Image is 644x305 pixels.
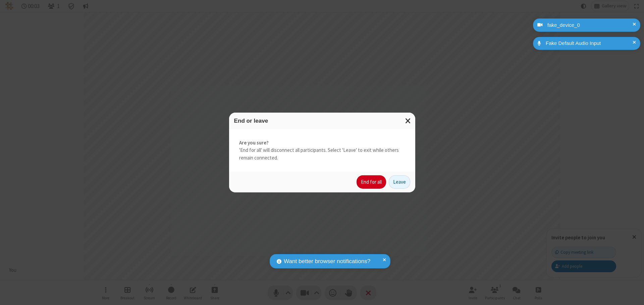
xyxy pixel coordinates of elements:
[357,175,386,189] button: End for all
[239,139,405,147] strong: Are you sure?
[543,40,635,47] div: Fake Default Audio Input
[284,257,370,266] span: Want better browser notifications?
[229,129,415,172] div: 'End for all' will disconnect all participants. Select 'Leave' to exit while others remain connec...
[234,118,410,124] h3: End or leave
[545,21,635,29] div: fake_device_0
[401,113,415,129] button: Close modal
[389,175,410,189] button: Leave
